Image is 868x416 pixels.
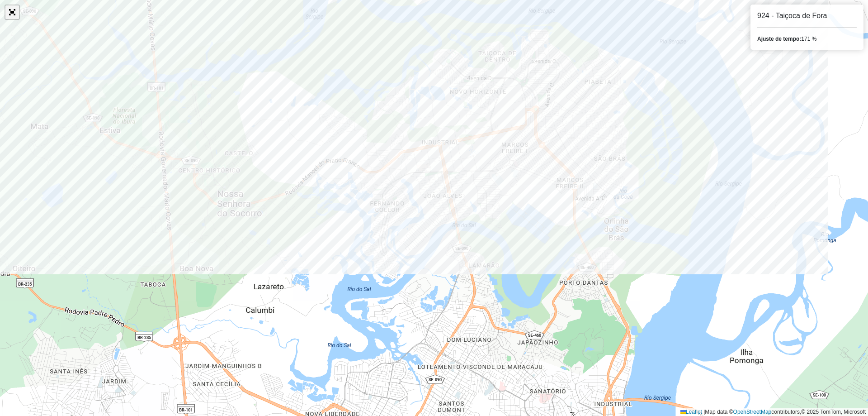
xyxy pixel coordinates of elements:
div: Map data © contributors,© 2025 TomTom, Microsoft [678,408,868,416]
strong: Ajuste de tempo: [757,36,801,42]
a: OpenStreetMap [733,409,772,415]
a: Leaflet [680,409,702,415]
a: Abrir mapa em tela cheia [5,5,19,19]
h6: 924 - Taiçoca de Fora [757,11,857,20]
span: | [703,409,705,415]
div: 171 % [757,35,857,43]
